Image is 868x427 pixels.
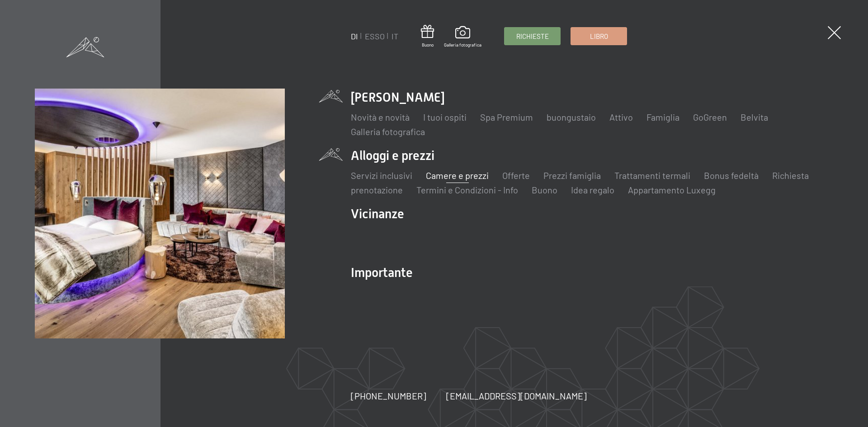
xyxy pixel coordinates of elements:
a: GoGreen [693,112,727,122]
a: Offerte [502,170,530,181]
a: DI [351,31,358,41]
a: Appartamento Luxegg [628,184,716,195]
font: Galleria fotografica [444,42,481,47]
img: Wellness Hotel Alto Adige SCHWARZENSTEIN - Vacanza benessere nelle Alpi [35,89,285,338]
font: Buono [422,42,434,47]
a: Libro [571,28,627,45]
a: Spa Premium [480,112,533,122]
a: Richieste [505,28,560,45]
a: IT [392,31,398,41]
a: [EMAIL_ADDRESS][DOMAIN_NAME] [446,389,587,402]
font: Richieste [516,32,549,40]
a: Termini e Condizioni - Info [416,184,518,195]
a: Buono [532,184,557,195]
a: Idea regalo [571,184,614,195]
a: I tuoi ospiti [423,112,467,122]
a: Trattamenti termali [614,170,690,181]
a: Galleria fotografica [351,126,425,137]
a: Camere e prezzi [426,170,489,181]
a: Famiglia [646,112,679,122]
a: Belvita [741,112,768,122]
a: Prezzi famiglia [543,170,601,181]
a: Bonus fedeltà [704,170,759,181]
a: Servizi inclusivi [351,170,412,181]
a: Attivo [609,112,633,122]
a: ESSO [365,31,385,41]
a: buongustaio [547,112,596,122]
a: prenotazione [351,184,403,195]
font: [EMAIL_ADDRESS][DOMAIN_NAME] [446,390,587,401]
a: [PHONE_NUMBER] [351,389,426,402]
font: Libro [590,32,608,40]
a: Richiesta [772,170,809,181]
font: [PHONE_NUMBER] [351,390,426,401]
a: Novità e novità [351,112,410,122]
a: Buono [421,25,434,48]
a: Galleria fotografica [444,26,481,48]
